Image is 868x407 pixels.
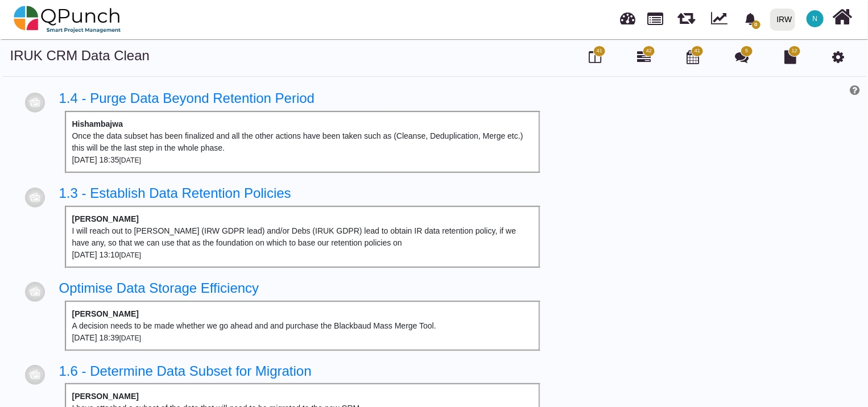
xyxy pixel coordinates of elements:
b: [PERSON_NAME] [72,392,139,401]
small: [DATE] [119,156,142,164]
b: [PERSON_NAME] [72,309,139,318]
a: IRUK CRM Data Clean [10,48,150,63]
span: 41 [695,47,700,55]
i: Calendar [687,50,699,64]
span: N [813,15,818,22]
div: [DATE] 13:10 [72,249,533,261]
span: 5 [745,47,748,55]
div: [DATE] 18:35 [72,154,533,166]
span: 0 [752,20,760,29]
span: Nizamp [807,10,824,27]
div: A decision needs to be made whether we go ahead and and purchase the Blackbaud Mass Merge Tool. [72,320,533,332]
div: [DATE] 18:39 [72,332,533,344]
a: Help [846,85,859,98]
span: 12 [792,47,797,55]
a: 1.3 - Establish Data Retention Policies [59,185,291,201]
b: [PERSON_NAME] [72,214,139,223]
a: IRW [765,1,800,38]
a: 1.4 - Purge Data Beyond Retention Period [59,90,315,106]
small: [DATE] [119,334,142,342]
div: I will reach out to [PERSON_NAME] (IRW GDPR lead) and/or Debs (IRUK GDPR) lead to obtain IR data ... [72,225,533,249]
div: Notification [741,9,760,29]
small: [DATE] [119,251,142,259]
a: N [800,1,830,37]
i: Home [833,6,853,28]
a: 42 [637,55,651,64]
div: IRW [777,10,792,30]
span: Projects [648,7,664,25]
div: Dynamic Report [705,1,738,38]
b: Hishambajwa [72,119,123,128]
i: Document Library [784,50,796,64]
span: Releases [677,6,695,24]
i: Board [589,50,601,64]
span: 41 [597,47,602,55]
i: Punch Discussion [735,50,749,64]
img: qpunch-sp.fa6292f.png [14,2,121,36]
svg: bell fill [745,13,757,25]
a: bell fill0 [738,1,766,36]
a: 1.6 - Determine Data Subset for Migration [59,363,312,379]
span: Dashboard [621,7,636,24]
a: Optimise Data Storage Efficiency [59,280,259,296]
div: Once the data subset has been finalized and all the other actions have been taken such as (Cleans... [72,130,533,154]
i: Gantt [637,50,651,64]
span: 42 [646,47,652,55]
